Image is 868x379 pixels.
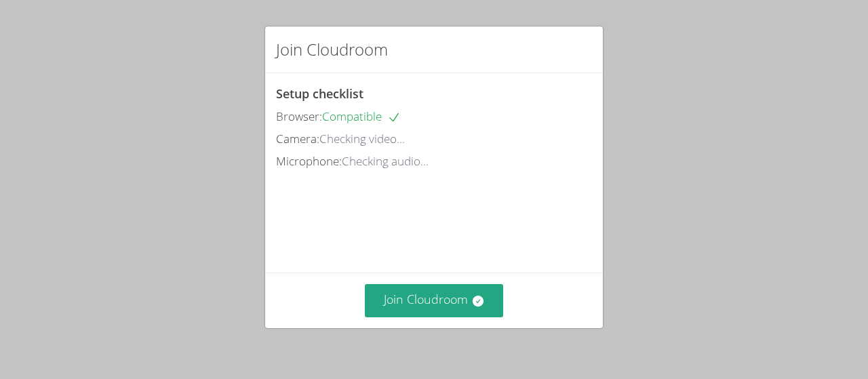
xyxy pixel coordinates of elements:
span: Compatible [322,108,401,124]
span: Browser: [276,108,322,124]
span: Microphone: [276,153,342,169]
h2: Join Cloudroom [276,37,388,62]
span: Checking video... [319,131,405,146]
span: Camera: [276,131,319,146]
span: Setup checklist [276,85,363,102]
button: Join Cloudroom [365,284,504,317]
span: Checking audio... [342,153,429,169]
